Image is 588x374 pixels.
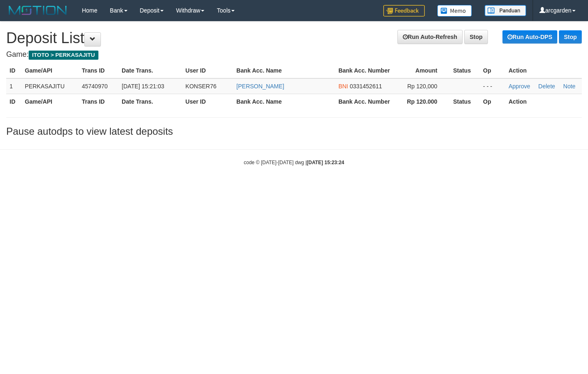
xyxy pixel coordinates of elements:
th: Action [505,63,582,78]
img: Feedback.jpg [383,5,425,17]
th: Rp 120.000 [399,94,450,109]
a: Approve [509,83,530,90]
h4: Game: [6,51,582,59]
th: Status [450,94,480,109]
th: User ID [182,63,233,78]
a: Delete [538,83,555,90]
th: Op [480,94,505,109]
th: Trans ID [78,94,118,109]
span: KONSER76 [186,83,217,90]
strong: [DATE] 15:23:24 [307,160,344,165]
a: Stop [559,30,582,44]
span: 0331452611 [350,83,382,90]
th: ID [6,63,22,78]
th: Bank Acc. Name [233,94,335,109]
img: MOTION_logo.png [6,4,69,17]
th: User ID [182,94,233,109]
span: 45740970 [82,83,108,90]
th: ID [6,94,22,109]
td: 1 [6,78,22,94]
th: Date Trans. [118,63,182,78]
th: Date Trans. [118,94,182,109]
th: Bank Acc. Number [335,94,399,109]
span: ITOTO > PERKASAJITU [29,51,98,60]
th: Game/API [22,94,78,109]
th: Amount [399,63,450,78]
img: Button%20Memo.svg [437,5,472,17]
a: Run Auto-DPS [502,30,557,44]
th: Action [505,94,582,109]
th: Bank Acc. Number [335,63,399,78]
a: Stop [464,30,488,44]
td: - - - [480,78,505,94]
th: Bank Acc. Name [233,63,335,78]
small: code © [DATE]-[DATE] dwg | [244,160,344,165]
span: BNI [338,83,348,90]
span: Rp 120,000 [407,83,437,90]
th: Status [450,63,480,78]
th: Trans ID [78,63,118,78]
a: Note [563,83,576,90]
a: [PERSON_NAME] [236,83,284,90]
th: Op [480,63,505,78]
h3: Pause autodps to view latest deposits [6,126,582,137]
th: Game/API [22,63,78,78]
img: panduan.png [485,5,526,16]
h1: Deposit List [6,30,582,46]
td: PERKASAJITU [22,78,78,94]
a: Run Auto-Refresh [397,30,463,44]
span: [DATE] 15:21:03 [122,83,164,90]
